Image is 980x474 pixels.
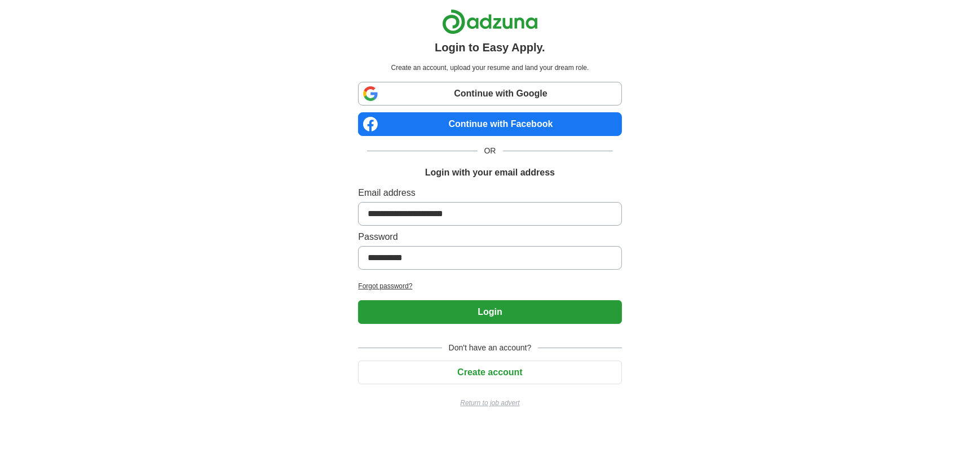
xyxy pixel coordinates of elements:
[358,230,621,244] label: Password
[358,82,621,106] a: Continue with Google
[358,361,621,384] button: Create account
[425,166,555,179] h1: Login with your email address
[358,300,621,324] button: Login
[442,9,538,34] img: Adzuna logo
[358,367,621,377] a: Create account
[358,281,621,291] a: Forgot password?
[358,186,621,200] label: Email address
[358,112,621,136] a: Continue with Facebook
[435,39,545,56] h1: Login to Easy Apply.
[358,398,621,408] a: Return to job advert
[478,145,503,157] span: OR
[360,63,619,73] p: Create an account, upload your resume and land your dream role.
[442,342,538,354] span: Don't have an account?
